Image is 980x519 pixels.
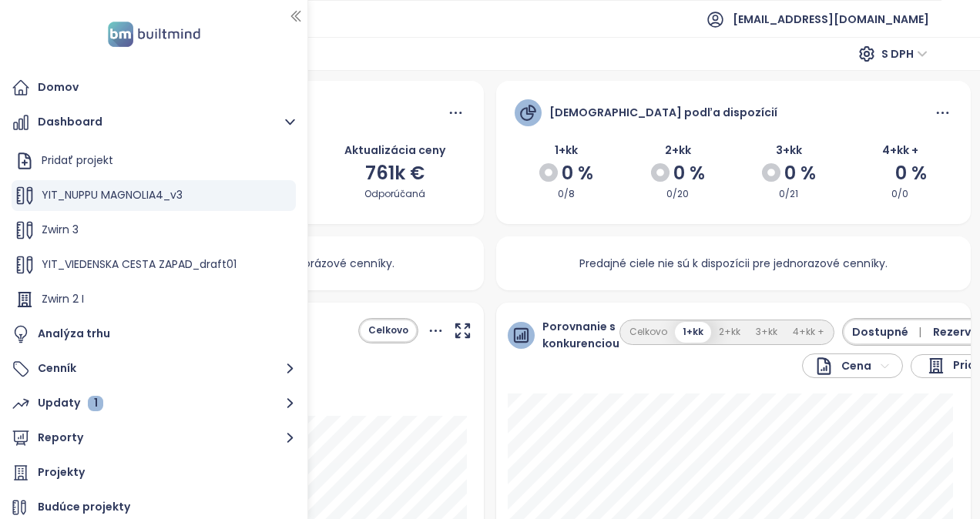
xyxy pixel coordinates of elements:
span: 761k € [365,160,425,186]
div: Odporúčaná [325,187,466,202]
div: Zwirn 2 I [12,284,296,315]
div: Updaty [38,393,103,413]
button: 1+kk [675,322,711,343]
div: Cena [814,357,871,376]
div: YIT_NUPPU MAGNOLIA4_v3 [12,180,296,211]
span: | [918,324,921,340]
div: YIT_VIEDENSKA CESTA ZAPAD_draft01 [12,249,296,280]
div: Domov [38,78,79,97]
div: Budúce projekty [38,497,130,517]
button: Celkovo [361,320,416,341]
div: 1 [88,396,103,411]
span: YIT_NUPPU MAGNOLIA4_v3 [42,187,183,203]
button: Updaty 1 [8,388,300,419]
div: Zwirn 3 [12,215,296,246]
div: 0/21 [737,187,841,202]
span: 0 % [562,159,593,188]
span: Zwirn 2 I [42,291,84,306]
div: Predajné ciele nie sú k dispozícii pre jednorazové cenníky. [561,236,906,290]
span: Porovnanie s konkurenciou [542,318,619,352]
div: Projekty [38,463,85,482]
div: 0/0 [848,187,951,202]
span: 0 % [673,159,705,188]
button: Celkovo [622,322,675,343]
div: 0/20 [626,187,729,202]
span: Dostupné [852,323,927,340]
button: Reporty [8,423,300,454]
button: 2+kk [711,322,748,343]
span: 2+kk [665,142,691,158]
a: Domov [8,72,300,103]
span: S DPH [881,42,928,65]
span: YIT_VIEDENSKA CESTA ZAPAD_draft01 [42,256,237,272]
span: 4+kk + [882,142,918,158]
span: Zwirn 3 [42,222,79,237]
button: Cenník [8,353,300,384]
div: Aktualizácia ceny [325,142,466,159]
span: 1+kk [555,142,578,158]
div: Analýza trhu [38,324,110,343]
div: 0/8 [515,187,618,202]
span: 0 % [895,159,927,188]
span: 0 % [784,159,816,188]
a: Analýza trhu [8,319,300,350]
span: [EMAIL_ADDRESS][DOMAIN_NAME] [733,1,929,38]
button: 3+kk [748,322,785,343]
span: 3+kk [776,142,802,158]
button: Dashboard [8,107,300,138]
div: [DEMOGRAPHIC_DATA] podľa dispozícií [549,104,777,121]
button: 4+kk + [785,322,832,343]
div: Pridať projekt [12,146,296,176]
img: logo [103,18,205,50]
div: Pridať projekt [42,151,113,170]
a: Projekty [8,457,300,488]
